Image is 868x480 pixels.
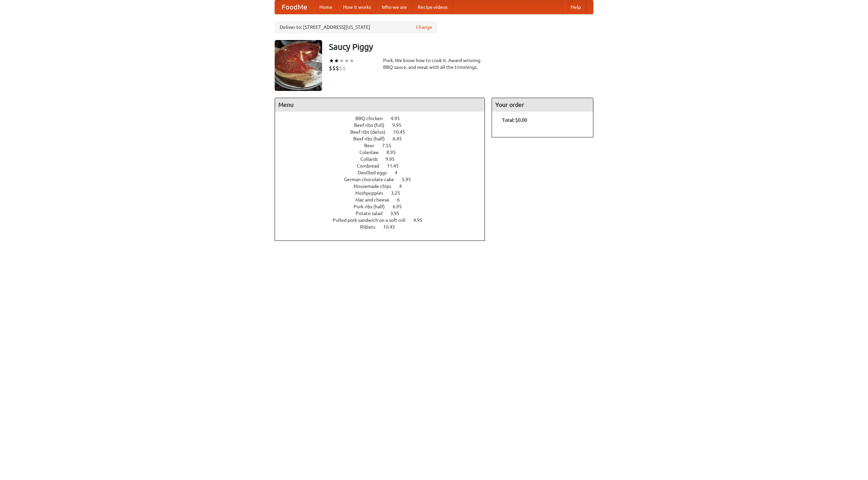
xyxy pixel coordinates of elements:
img: angular.jpg [275,40,322,91]
span: 4 [399,184,409,189]
li: $ [336,64,339,72]
span: Collards [360,156,384,162]
span: 9.95 [386,156,401,162]
span: Coleslaw [359,150,386,155]
li: ★ [349,57,354,64]
span: 4.95 [413,217,429,223]
li: ★ [344,57,349,64]
a: Pork ribs (half) 6.95 [354,204,414,209]
span: Beef ribs (full) [354,122,391,128]
a: Mac and cheese 6 [355,197,412,203]
span: 6.95 [393,204,409,209]
span: BBQ chicken [355,116,390,121]
li: ★ [334,57,339,64]
span: 9.95 [392,122,408,128]
span: Beer [364,143,381,148]
span: Hushpuppies [355,190,390,196]
a: Collards 9.95 [360,156,407,162]
a: Potato salad 3.95 [356,211,412,216]
span: Riblets [360,224,382,230]
span: 11.45 [387,163,406,169]
li: $ [339,64,342,72]
a: Beef ribs (full) 9.95 [354,122,414,128]
span: 3.95 [390,211,406,216]
a: BBQ chicken 4.95 [355,116,412,121]
span: 8.95 [387,150,402,155]
span: German chocolate cake [344,177,401,182]
span: 10.45 [383,224,402,230]
span: 3.25 [391,190,407,196]
span: 6 [397,197,407,203]
span: Mac and cheese [355,197,396,203]
li: $ [332,64,336,72]
span: 7.55 [382,143,398,148]
a: Beer 7.55 [364,143,404,148]
span: Housemade chips [354,184,398,189]
a: Cornbread 11.45 [357,163,411,169]
a: How it works [338,0,376,14]
a: Housemade chips 4 [354,184,414,189]
span: Potato salad [356,211,389,216]
a: Home [314,0,338,14]
a: Recipe videos [412,0,453,14]
li: $ [329,64,332,72]
a: Devilled eggs 4 [358,170,410,175]
span: 10.45 [393,129,412,135]
a: Coleslaw 8.95 [359,150,408,155]
span: 4.95 [391,116,407,121]
span: 6.45 [393,136,409,141]
a: Help [565,0,586,14]
h4: Menu [275,98,485,112]
a: Change [416,24,432,31]
b: Total: $0.00 [502,117,527,123]
span: Beef ribs (delux) [350,129,392,135]
a: Beef ribs (delux) 10.45 [350,129,418,135]
li: $ [342,64,346,72]
span: Pork ribs (half) [354,204,392,209]
a: Riblets 10.45 [360,224,408,230]
a: Pulled pork sandwich on a soft roll 4.95 [333,217,435,223]
span: 4 [395,170,404,175]
li: ★ [339,57,344,64]
li: ★ [329,57,334,64]
h4: Your order [492,98,593,112]
a: Hushpuppies 3.25 [355,190,413,196]
span: 5.95 [402,177,418,182]
div: Deliver to: [STREET_ADDRESS][US_STATE] [275,21,437,33]
h3: Saucy Piggy [329,40,593,54]
a: Beef ribs (half) 6.45 [353,136,414,141]
span: Cornbread [357,163,386,169]
a: German chocolate cake 5.95 [344,177,423,182]
a: Who we are [376,0,412,14]
a: FoodMe [275,0,314,14]
span: Beef ribs (half) [353,136,392,141]
div: Pork. We know how to cook it. Award-winning BBQ sauce, and meat with all the trimmings. [383,57,485,71]
span: Devilled eggs [358,170,394,175]
span: Pulled pork sandwich on a soft roll [333,217,412,223]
